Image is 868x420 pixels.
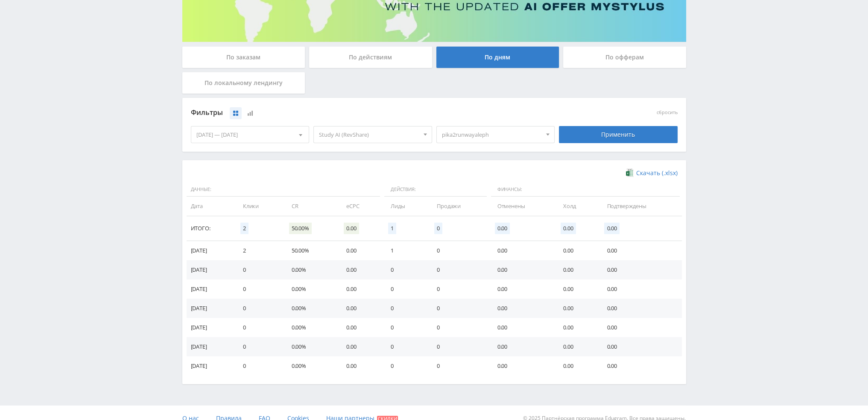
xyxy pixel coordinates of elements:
a: Скачать (.xlsx) [626,169,677,177]
td: Дата [187,197,234,216]
td: 0.00 [489,279,555,299]
span: 1 [388,223,396,234]
td: 0.00% [283,356,338,376]
td: Отменены [489,197,555,216]
td: 0.00 [598,241,681,260]
td: 0.00 [598,299,681,318]
td: 0.00 [338,356,382,376]
td: 0.00 [555,279,598,299]
span: Действия: [384,182,487,197]
td: [DATE] [187,260,234,279]
td: 0.00 [489,241,555,260]
td: [DATE] [187,356,234,376]
td: 0 [382,356,428,376]
td: 0 [234,356,283,376]
td: 0.00% [283,260,338,279]
td: 0 [428,241,488,260]
div: По офферам [563,47,686,68]
div: Применить [559,126,678,143]
span: Скачать (.xlsx) [636,170,678,176]
td: eCPC [338,197,382,216]
td: 0.00% [283,337,338,356]
td: 0.00 [598,260,681,279]
td: 0 [428,356,488,376]
td: 0 [382,260,428,279]
td: Лиды [382,197,428,216]
td: 0.00 [338,318,382,337]
td: 0 [234,260,283,279]
td: 0.00 [338,299,382,318]
td: 0.00 [555,241,598,260]
div: По действиям [309,47,432,68]
td: 0 [428,299,488,318]
td: Холд [555,197,598,216]
td: 0.00 [338,337,382,356]
td: [DATE] [187,337,234,356]
td: 0.00 [555,260,598,279]
div: По заказам [182,47,305,68]
td: CR [283,197,338,216]
td: 1 [382,241,428,260]
td: 0 [428,260,488,279]
span: Финансы: [491,182,680,197]
td: 0.00 [598,356,681,376]
td: Клики [234,197,283,216]
td: Подтверждены [598,197,681,216]
td: [DATE] [187,299,234,318]
td: [DATE] [187,279,234,299]
td: 0.00 [555,337,598,356]
td: 0.00 [338,241,382,260]
td: 0 [234,337,283,356]
td: 0.00 [489,356,555,376]
td: 0 [382,337,428,356]
td: 0.00 [598,337,681,356]
td: Итого: [187,216,234,241]
td: [DATE] [187,241,234,260]
img: xlsx [626,168,633,177]
td: 0.00% [283,279,338,299]
td: 0.00 [489,337,555,356]
span: 2 [240,223,248,234]
td: 0.00 [489,299,555,318]
span: Данные: [187,182,380,197]
td: 2 [234,241,283,260]
span: 0 [434,223,442,234]
td: 0 [234,279,283,299]
td: 0.00 [338,279,382,299]
div: По локальному лендингу [182,72,305,94]
td: 50.00% [283,241,338,260]
button: сбросить [657,110,678,115]
td: 0.00 [555,318,598,337]
span: 50.00% [289,223,312,234]
td: 0 [428,337,488,356]
td: 0.00 [338,260,382,279]
td: 0 [382,318,428,337]
span: 0.00 [344,223,359,234]
td: 0 [382,299,428,318]
td: 0.00 [555,299,598,318]
td: Продажи [428,197,488,216]
td: 0 [428,279,488,299]
div: [DATE] — [DATE] [191,126,309,143]
div: По дням [436,47,559,68]
span: Study AI (RevShare) [319,126,419,143]
td: 0.00 [598,318,681,337]
td: 0.00% [283,299,338,318]
span: 0.00 [604,223,619,234]
td: 0.00 [555,356,598,376]
td: 0.00 [489,318,555,337]
span: 0.00 [561,223,576,234]
td: 0 [234,318,283,337]
span: pika2runwayaleph [442,126,542,143]
td: 0.00 [598,279,681,299]
div: Фильтры [191,106,555,119]
td: 0.00% [283,318,338,337]
td: 0 [428,318,488,337]
td: [DATE] [187,318,234,337]
span: 0.00 [495,223,510,234]
td: 0.00 [489,260,555,279]
td: 0 [234,299,283,318]
td: 0 [382,279,428,299]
